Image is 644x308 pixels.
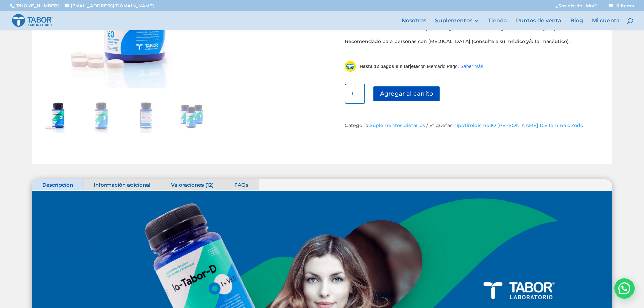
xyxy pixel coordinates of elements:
a: Suplementos [435,18,479,30]
a: Valoraciones (12) [161,179,224,191]
span: Categoría: [345,122,429,128]
a: Saber más [460,64,483,69]
b: Hasta 12 pagos sin tarjeta [360,64,418,69]
span: con Mercado Pago. [360,64,459,69]
p: Gracias a su fórmula innovadora ayuda a regular la función de la glándula tiroides y a fijar el c... [345,24,605,38]
a: Suplementos dietarios [369,122,425,128]
a: Mi cuenta [592,18,620,30]
a: hipotiroidismo [453,122,490,128]
a: Yodo [571,122,583,128]
a: Información adicional [84,179,161,191]
a: ¿Sos distribuidor? [556,4,597,11]
a: Tienda [488,18,507,30]
img: IO Tabor D frente [84,99,118,133]
a: Puntos de venta [516,18,562,30]
img: Laboratorio Tabor [11,13,53,28]
a: Blog [570,18,583,30]
img: IO Tabor D con pastillas [39,99,73,133]
a: Nosotros [402,18,426,30]
button: Agregar al carrito [373,86,440,101]
img: mp-logo-hand-shake [345,61,356,72]
img: IO Tabor D x3 [174,99,208,133]
p: Recomendado para personas con [MEDICAL_DATA] (consulte a su médico y/o farmacéutico). [345,37,605,46]
img: IO Tabor D etiqueta [129,99,163,133]
a: [EMAIL_ADDRESS][DOMAIN_NAME] [65,3,154,8]
a: IO [PERSON_NAME] D [491,122,544,128]
span: 0 Items [609,3,634,8]
a: 0 Items [607,3,634,8]
input: Product quantity [345,84,365,104]
a: Descripción [32,179,83,191]
a: FAQs [224,179,259,191]
a: vitamina d [545,122,571,128]
span: Etiquetas: , , , [429,122,583,128]
a: [PHONE_NUMBER] [15,3,59,8]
